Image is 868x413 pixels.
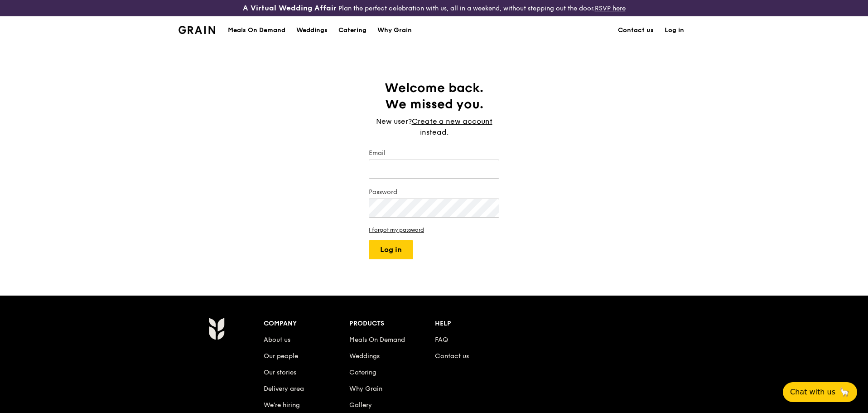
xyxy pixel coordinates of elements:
div: Weddings [296,17,328,44]
div: Catering [338,17,366,44]
a: RSVP here [595,5,626,12]
a: Weddings [349,352,380,360]
div: Products [349,317,435,330]
a: About us [264,336,290,344]
a: Gallery [349,401,372,409]
h1: Welcome back. We missed you. [369,80,499,112]
img: Grain [208,317,224,340]
img: Grain [178,26,215,34]
button: Chat with us🦙 [783,382,857,402]
a: Contact us [435,352,469,360]
label: Password [369,188,499,197]
div: Help [435,317,521,330]
div: Meals On Demand [228,17,285,44]
h3: A Virtual Wedding Affair [243,4,337,13]
a: Catering [349,369,376,376]
a: FAQ [435,336,448,344]
span: instead. [420,128,448,136]
span: Chat with us [790,387,835,398]
span: 🦙 [839,387,850,398]
button: Log in [369,240,413,259]
div: Company [264,317,349,330]
a: Why Grain [349,385,382,393]
a: Contact us [612,17,659,44]
a: GrainGrain [178,16,215,43]
a: Our stories [264,369,296,376]
a: Why Grain [372,17,417,44]
a: Log in [659,17,690,44]
a: Catering [333,17,372,44]
a: I forgot my password [369,227,499,233]
a: Create a new account [412,116,492,127]
span: New user? [376,117,412,126]
a: We’re hiring [264,401,300,409]
a: Meals On Demand [349,336,405,344]
div: Plan the perfect celebration with us, all in a weekend, without stepping out the door. [173,4,695,13]
a: Our people [264,352,298,360]
div: Why Grain [377,17,412,44]
a: Delivery area [264,385,304,393]
label: Email [369,149,499,158]
a: Weddings [291,17,333,44]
